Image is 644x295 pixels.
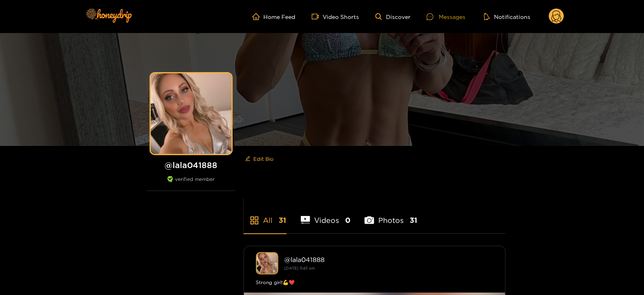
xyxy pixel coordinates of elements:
span: 0 [345,215,350,225]
div: @ lala041888 [285,256,493,263]
li: Photos [365,197,417,233]
span: 31 [279,215,287,225]
a: Discover [375,13,411,20]
span: video-camera [312,13,323,20]
button: editEdit Bio [244,152,275,165]
span: 31 [410,215,417,225]
h1: @ lala041888 [147,160,236,170]
li: Videos [301,197,351,233]
span: edit [245,156,250,162]
div: Messages [427,12,465,21]
span: appstore [250,216,259,225]
span: Edit Bio [254,155,274,163]
img: lala041888 [256,252,278,274]
small: [DATE] 11:43 am [285,266,315,270]
a: Video Shorts [312,13,359,20]
span: home [252,13,264,20]
a: Home Feed [252,13,296,20]
li: All [244,197,287,233]
button: Notifications [481,12,533,21]
div: Strong girl!💪❤️ [256,278,493,287]
div: verified member [147,176,236,191]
